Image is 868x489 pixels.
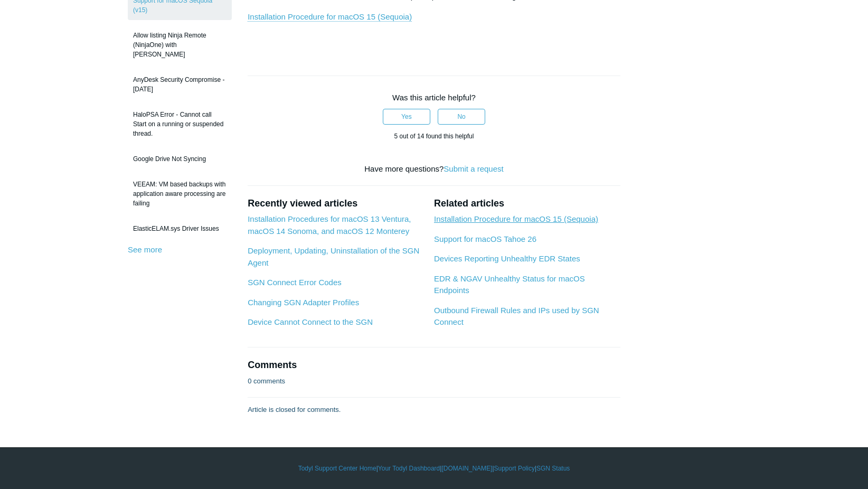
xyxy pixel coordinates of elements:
a: EDR & NGAV Unhealthy Status for macOS Endpoints [434,274,585,295]
h2: Related articles [434,196,620,211]
button: This article was not helpful [438,109,485,125]
a: VEEAM: VM based backups with application aware processing are failing [128,174,232,213]
span: Was this article helpful? [392,93,476,102]
a: Deployment, Updating, Uninstallation of the SGN Agent [248,246,419,267]
a: Your Todyl Dashboard [378,464,440,473]
a: Allow listing Ninja Remote (NinjaOne) with [PERSON_NAME] [128,25,232,64]
button: This article was helpful [383,109,430,125]
a: [DOMAIN_NAME] [441,464,492,473]
a: Submit a request [444,164,503,173]
h2: Recently viewed articles [248,196,423,211]
a: See more [128,245,162,254]
a: Changing SGN Adapter Profiles [248,298,359,307]
a: SGN Connect Error Codes [248,278,342,287]
div: Have more questions? [248,163,620,175]
a: AnyDesk Security Compromise - [DATE] [128,70,232,99]
a: Installation Procedures for macOS 13 Ventura, macOS 14 Sonoma, and macOS 12 Monterey [248,214,411,236]
a: HaloPSA Error - Cannot call Start on a running or suspended thread. [128,105,232,144]
a: Support for macOS Tahoe 26 [434,234,536,243]
p: Article is closed for comments. [248,405,341,415]
a: Outbound Firewall Rules and IPs used by SGN Connect [434,306,599,327]
a: Installation Procedure for macOS 15 (Sequoia) [434,214,598,223]
a: SGN Status [536,464,570,473]
a: Support Policy [494,464,535,473]
a: Devices Reporting Unhealthy EDR States [434,254,580,263]
span: 5 out of 14 found this helpful [394,133,474,140]
a: Installation Procedure for macOS 15 (Sequoia) [248,12,412,22]
a: Todyl Support Center Home [298,464,376,473]
h2: Comments [248,358,620,372]
div: | | | | [128,464,740,473]
a: Device Cannot Connect to the SGN [248,317,373,326]
a: Google Drive Not Syncing [128,149,232,169]
a: ElasticELAM.sys Driver Issues [128,219,232,239]
p: 0 comments [248,376,285,387]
